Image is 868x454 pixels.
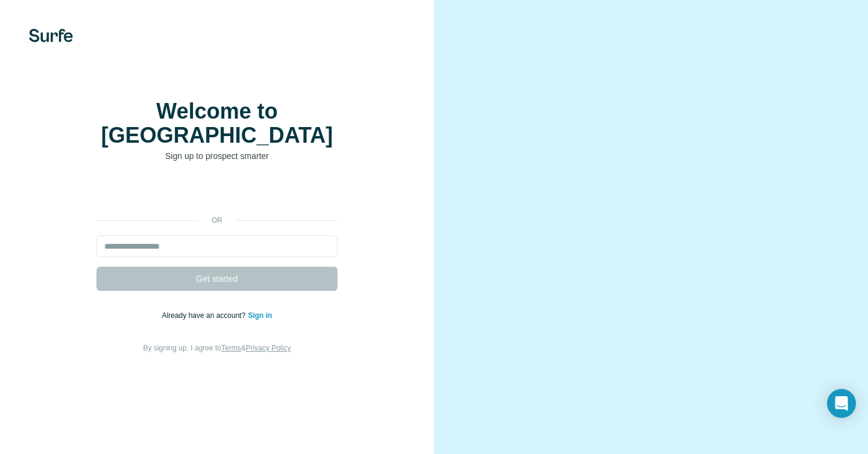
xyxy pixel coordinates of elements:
h1: Welcome to [GEOGRAPHIC_DATA] [96,99,338,148]
a: Sign in [248,311,272,320]
iframe: Knop Inloggen met Google [90,180,344,207]
div: Open Intercom Messenger [827,389,856,418]
a: Terms [221,344,241,352]
span: Already have an account? [162,311,248,320]
span: By signing up, I agree to & [143,344,291,352]
p: Sign up to prospect smarter [96,150,338,162]
img: Surfe's logo [29,29,73,42]
a: Privacy Policy [246,344,291,352]
p: or [198,215,236,226]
